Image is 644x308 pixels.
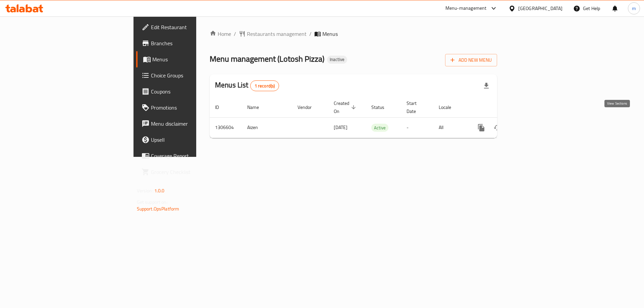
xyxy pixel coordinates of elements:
[210,51,324,66] span: Menu management ( Lotosh Pizza )
[137,198,168,206] span: Get support on:
[407,99,425,115] span: Start Date
[136,67,241,83] a: Choice Groups
[210,30,497,38] nav: breadcrumb
[632,5,636,12] span: m
[152,55,236,63] span: Menus
[151,39,236,47] span: Branches
[137,204,179,213] a: Support.OpsPlatform
[334,123,347,132] span: [DATE]
[247,30,307,38] span: Restaurants management
[298,103,320,111] span: Vendor
[136,83,241,100] a: Coupons
[401,117,433,138] td: -
[445,4,487,12] div: Menu-management
[322,30,338,38] span: Menus
[151,136,236,144] span: Upsell
[210,97,543,138] table: enhanced table
[151,152,236,160] span: Coverage Report
[151,23,236,31] span: Edit Restaurant
[247,103,268,111] span: Name
[136,51,241,67] a: Menus
[154,186,165,195] span: 1.0.0
[136,132,241,148] a: Upsell
[468,97,543,118] th: Actions
[450,56,492,64] span: Add New Menu
[371,103,393,111] span: Status
[334,99,358,115] span: Created On
[489,120,505,136] button: Change Status
[136,148,241,164] a: Coverage Report
[151,104,236,112] span: Promotions
[137,186,153,195] span: Version:
[136,100,241,116] a: Promotions
[518,5,562,12] div: [GEOGRAPHIC_DATA]
[439,103,460,111] span: Locale
[445,54,497,66] button: Add New Menu
[215,103,228,111] span: ID
[136,19,241,35] a: Edit Restaurant
[250,80,279,91] div: Total records count
[478,78,494,94] div: Export file
[151,87,236,96] span: Coupons
[433,117,468,138] td: All
[239,30,307,38] a: Restaurants management
[136,164,241,180] a: Grocery Checklist
[136,35,241,51] a: Branches
[151,168,236,176] span: Grocery Checklist
[327,57,347,62] span: Inactive
[151,120,236,128] span: Menu disclaimer
[309,30,312,38] li: /
[242,117,292,138] td: Aizen
[151,71,236,79] span: Choice Groups
[251,83,279,89] span: 1 record(s)
[215,80,279,91] h2: Menus List
[371,124,388,132] span: Active
[473,120,489,136] button: more
[136,116,241,132] a: Menu disclaimer
[327,56,347,64] div: Inactive
[371,124,388,132] div: Active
